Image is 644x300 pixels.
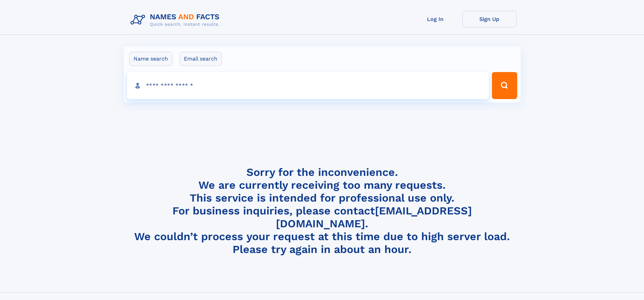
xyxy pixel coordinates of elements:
[408,11,462,27] a: Log In
[276,204,472,230] a: [EMAIL_ADDRESS][DOMAIN_NAME]
[128,166,517,256] h4: Sorry for the inconvenience. We are currently receiving too many requests. This service is intend...
[462,11,517,27] a: Sign Up
[128,11,225,29] img: Logo Names and Facts
[180,52,222,66] label: Email search
[127,72,489,99] input: search input
[492,72,517,99] button: Search Button
[129,52,172,66] label: Name search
